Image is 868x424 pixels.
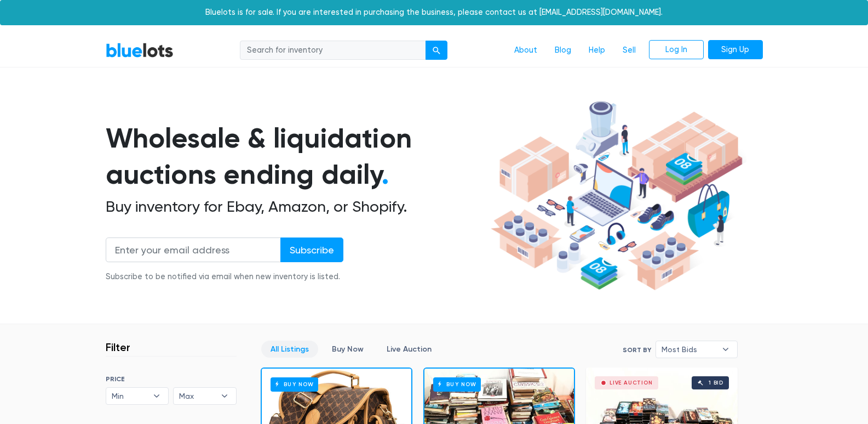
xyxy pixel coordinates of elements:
div: Subscribe to be notified via email when new inventory is listed. [106,271,343,283]
h1: Wholesale & liquidation auctions ending daily [106,120,487,193]
h6: Buy Now [433,377,481,391]
input: Enter your email address [106,238,281,262]
a: BlueLots [106,42,174,58]
div: 1 bid [709,380,723,386]
span: Most Bids [662,341,716,358]
span: Max [179,388,215,404]
a: Sign Up [708,40,763,60]
a: Blog [546,40,580,61]
b: ▾ [145,388,168,404]
b: ▾ [714,341,737,358]
a: Sell [614,40,645,61]
img: hero-ee84e7d0318cb26816c560f6b4441b76977f77a177738b4e94f68c95b2b83dbb.png [487,96,746,296]
h2: Buy inventory for Ebay, Amazon, or Shopify. [106,197,487,216]
h6: PRICE [106,375,237,383]
a: Help [580,40,614,61]
a: About [505,40,546,61]
h6: Buy Now [271,377,318,391]
h3: Filter [106,341,130,354]
span: . [382,158,389,191]
input: Search for inventory [240,41,426,60]
b: ▾ [213,388,236,404]
a: Buy Now [323,341,373,358]
a: All Listings [261,341,318,358]
input: Subscribe [280,238,343,262]
a: Live Auction [377,341,441,358]
a: Log In [649,40,704,60]
div: Live Auction [610,380,653,386]
label: Sort By [623,345,651,355]
span: Min [112,388,148,404]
